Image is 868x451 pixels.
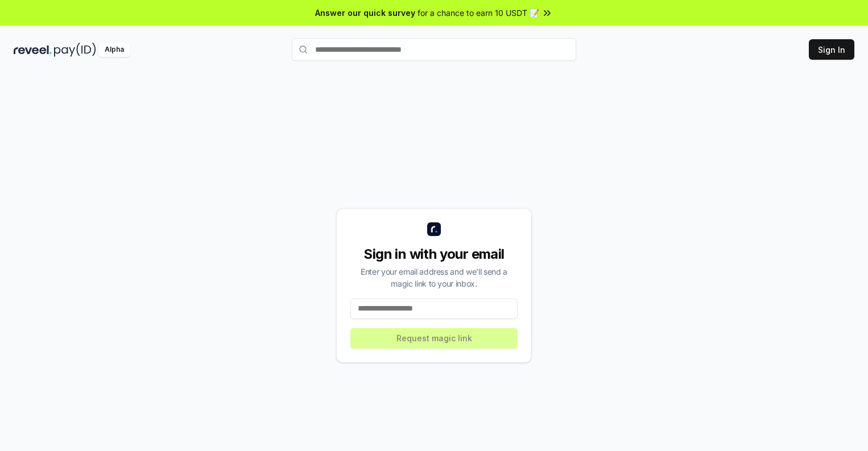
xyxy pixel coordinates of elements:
[418,7,539,19] span: for a chance to earn 10 USDT 📝
[350,266,518,289] div: Enter your email address and we’ll send a magic link to your inbox.
[98,43,130,57] div: Alpha
[809,39,854,60] button: Sign In
[54,43,96,57] img: pay_id
[350,245,518,263] div: Sign in with your email
[14,43,52,57] img: reveel_dark
[427,222,441,236] img: logo_small
[315,7,415,19] span: Answer our quick survey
